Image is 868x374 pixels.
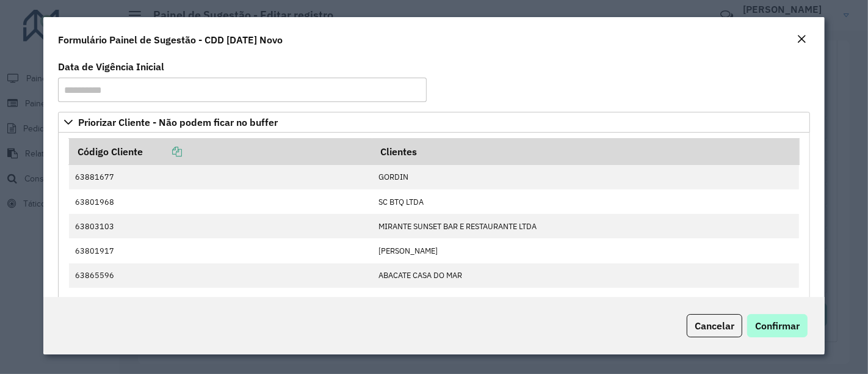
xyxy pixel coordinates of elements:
[755,320,800,332] span: Confirmar
[695,320,734,332] span: Cancelar
[747,314,808,337] button: Confirmar
[797,34,806,44] em: Fechar
[78,117,278,127] span: Priorizar Cliente - Não podem ficar no buffer
[687,314,742,337] button: Cancelar
[69,165,372,189] td: 63881677
[69,139,372,165] th: Código Cliente
[372,214,800,238] td: MIRANTE SUNSET BAR E RESTAURANTE LTDA
[69,263,372,288] td: 63865596
[793,32,810,48] button: Close
[69,288,372,312] td: 63875245
[372,263,800,288] td: ABACATE CASA DO MAR
[58,112,810,133] a: Priorizar Cliente - Não podem ficar no buffer
[69,189,372,214] td: 63801968
[372,288,800,312] td: SUPERCOP NEOPOLIS
[69,238,372,263] td: 63801917
[372,165,800,189] td: GORDIN
[58,32,283,47] h4: Formulário Painel de Sugestão - CDD [DATE] Novo
[372,139,800,165] th: Clientes
[69,214,372,238] td: 63803103
[372,189,800,214] td: SC BTQ LTDA
[58,59,164,74] label: Data de Vigência Inicial
[372,238,800,263] td: [PERSON_NAME]
[143,145,182,158] a: Copiar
